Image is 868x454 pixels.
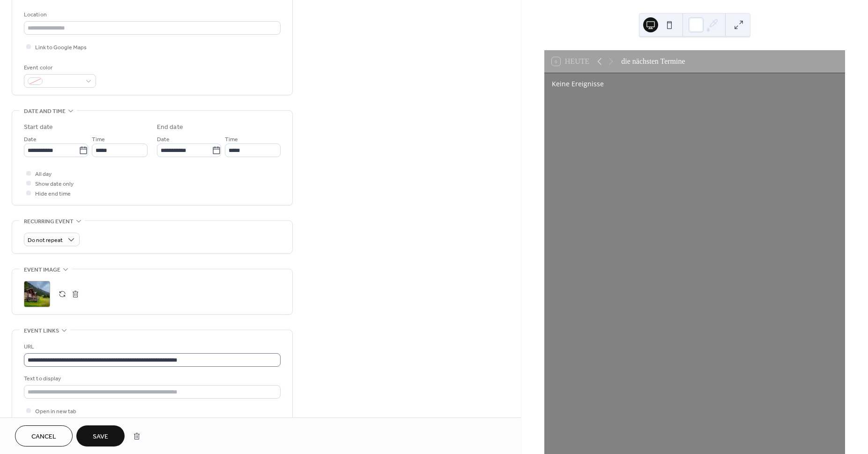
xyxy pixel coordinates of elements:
div: Start date [24,122,53,132]
span: Date [24,135,37,144]
span: Cancel [31,432,56,442]
span: Time [225,135,238,144]
div: End date [157,122,183,132]
span: Save [93,432,108,442]
div: ; [24,281,50,307]
div: Text to display [24,374,279,384]
span: Do not repeat [28,235,63,246]
div: Keine Ereignisse [552,79,838,89]
span: Open in new tab [35,407,76,416]
span: Date [157,135,170,144]
span: All day [35,169,52,179]
div: Event color [24,63,94,73]
span: Link to Google Maps [35,43,87,53]
div: URL [24,342,279,352]
span: Show date only [35,179,74,189]
span: Time [92,135,105,144]
div: Location [24,10,279,20]
button: Cancel [15,425,73,446]
span: Event image [24,265,60,275]
span: Date and time [24,106,66,116]
span: Recurring event [24,217,74,227]
div: die nächsten Termine [621,56,685,67]
span: Hide end time [35,189,71,199]
button: Save [76,425,125,446]
span: Event links [24,326,59,336]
